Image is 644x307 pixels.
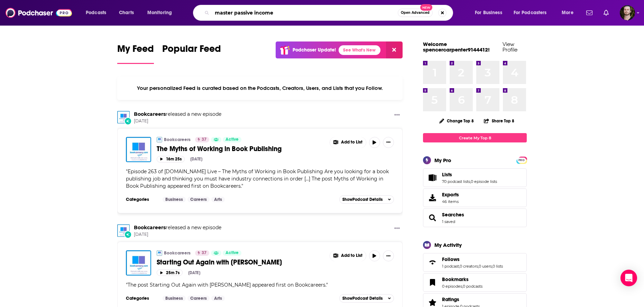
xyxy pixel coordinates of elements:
[157,156,185,162] button: 16m 25s
[442,219,455,224] a: 1 saved
[398,9,433,17] button: Open AdvancedNew
[475,8,502,18] span: For Business
[226,136,239,143] span: Active
[442,179,470,184] a: 70 podcast lists
[442,264,459,269] a: 1 podcast
[124,231,132,238] div: New Episode
[134,224,166,231] a: Bookcareers
[157,145,282,153] span: The Myths of Working in Book Publishing
[492,264,493,269] span: ,
[423,253,527,272] span: Follows
[383,137,394,148] button: Show More Button
[425,213,439,223] a: Searches
[562,8,573,18] span: More
[463,284,482,289] a: 0 podcasts
[442,256,503,262] a: Follows
[471,179,497,184] a: 0 episode lists
[162,43,221,64] a: Popular Feed
[163,296,186,301] a: Business
[434,157,451,164] div: My Pro
[442,192,459,198] span: Exports
[157,250,162,256] img: Bookcareers
[517,157,526,162] a: PRO
[157,258,325,267] a: Starting Out Again with [PERSON_NAME]
[601,7,611,19] a: Show notifications dropdown
[401,11,430,15] span: Open Advanced
[211,197,225,202] a: Arts
[117,224,130,237] img: Bookcareers
[423,188,527,207] a: Exports
[164,137,191,142] a: Bookcareers
[339,294,394,303] button: ShowPodcast Details
[423,133,527,142] a: Create My Top 8
[157,258,282,267] span: Starting Out Again with [PERSON_NAME]
[195,250,209,256] a: 37
[442,171,452,178] span: Lists
[435,117,478,125] button: Change Top 8
[157,145,325,153] a: The Myths of Working in Book Publishing
[425,258,439,267] a: Follows
[119,8,134,18] span: Charts
[134,224,221,231] h3: released a new episode
[187,197,210,202] a: Careers
[478,264,479,269] span: ,
[493,264,503,269] a: 0 lists
[509,7,557,18] button: open menu
[442,284,462,289] a: 0 episodes
[147,8,172,18] span: Monitoring
[425,278,439,287] a: Bookmarks
[341,253,362,258] span: Add to List
[134,111,221,118] h3: released a new episode
[187,296,210,301] a: Careers
[423,208,527,227] span: Searches
[442,276,469,282] span: Bookmarks
[157,269,183,276] button: 25m 7s
[126,282,328,288] span: " "
[392,111,403,120] button: Show More Button
[442,199,459,204] span: 46 items
[223,250,241,256] a: Active
[442,212,464,218] a: Searches
[339,195,394,204] button: ShowPodcast Details
[425,173,439,183] a: Lists
[212,7,398,18] input: Search podcasts, credits, & more...
[200,5,460,21] div: Search podcasts, credits, & more...
[339,45,380,55] a: See What's New
[434,242,462,248] div: My Activity
[620,5,635,20] button: Show profile menu
[126,168,389,189] span: " "
[383,250,394,261] button: Show More Button
[470,7,511,18] button: open menu
[223,137,241,142] a: Active
[126,250,151,276] img: Starting Out Again with Lucy Melville
[503,41,517,53] a: View Profile
[126,296,157,301] h3: Categories
[142,7,181,18] button: open menu
[342,296,383,301] span: Show Podcast Details
[423,168,527,187] span: Lists
[162,43,221,59] span: Popular Feed
[583,7,595,19] a: Show notifications dropdown
[164,250,191,256] a: Bookcareers
[293,47,336,53] p: Podchaser Update!
[470,179,471,184] span: ,
[442,296,459,303] span: Ratings
[188,270,200,275] div: [DATE]
[202,250,206,257] span: 37
[330,250,366,261] button: Show More Button
[126,137,151,162] img: The Myths of Working in Book Publishing
[423,41,490,53] a: Welcome spencercarpenter9144412!
[134,232,221,238] span: [DATE]
[392,224,403,233] button: Show More Button
[117,111,130,123] img: Bookcareers
[163,197,186,202] a: Business
[195,137,209,142] a: 37
[514,8,547,18] span: For Podcasters
[342,197,383,202] span: Show Podcast Details
[557,7,582,18] button: open menu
